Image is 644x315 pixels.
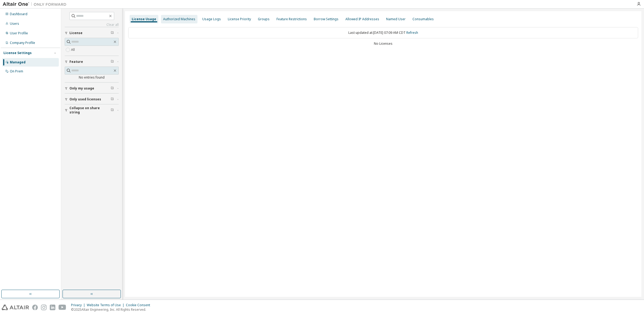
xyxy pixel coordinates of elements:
button: Only used licenses [65,93,119,105]
span: Clear filter [111,86,114,91]
div: Privacy [71,303,87,307]
img: Altair One [3,2,69,7]
span: License [69,31,82,35]
span: Feature [69,60,83,64]
div: Company Profile [10,41,35,45]
label: All [71,47,76,53]
img: youtube.svg [59,305,66,310]
div: Last updated at: [DATE] 07:09 AM CDT [128,27,638,38]
div: Consumables [412,17,434,21]
p: © 2025 Altair Engineering, Inc. All Rights Reserved. [71,307,153,312]
div: Feature Restrictions [276,17,307,21]
button: Collapse on share string [65,104,119,116]
div: License Settings [3,51,32,55]
div: Usage Logs [202,17,221,21]
div: No entries found [65,75,119,80]
button: License [65,27,119,39]
a: Refresh [406,30,418,35]
div: License Priority [228,17,251,21]
img: facebook.svg [32,305,38,310]
span: Clear filter [111,60,114,64]
div: On Prem [10,69,23,73]
div: Website Terms of Use [87,303,126,307]
div: No Licenses [128,42,638,46]
div: License Usage [132,17,156,21]
button: Feature [65,56,119,68]
div: Groups [258,17,270,21]
div: Cookie Consent [126,303,153,307]
div: Managed [10,60,26,64]
div: Users [10,22,19,26]
button: Only my usage [65,83,119,94]
span: Only my usage [69,86,94,91]
span: Collapse on share string [69,106,111,114]
img: linkedin.svg [50,305,55,310]
a: Clear all [65,23,119,27]
div: Named User [386,17,406,21]
span: Only used licenses [69,97,101,101]
span: Clear filter [111,108,114,112]
div: Authorized Machines [163,17,195,21]
div: Borrow Settings [314,17,338,21]
img: instagram.svg [41,305,47,310]
span: Clear filter [111,31,114,35]
span: Clear filter [111,97,114,101]
img: altair_logo.svg [2,305,29,310]
div: Dashboard [10,12,27,16]
div: User Profile [10,31,28,35]
div: Allowed IP Addresses [345,17,379,21]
